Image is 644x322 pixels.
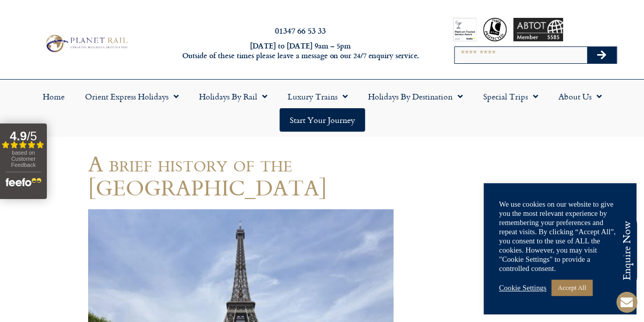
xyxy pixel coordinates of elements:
[42,33,130,54] img: Planet Rail Train Holidays Logo
[275,24,326,36] a: 01347 66 53 33
[189,85,277,108] a: Holidays by Rail
[499,200,621,273] div: We use cookies on our website to give you the most relevant experience by remembering your prefer...
[277,85,358,108] a: Luxury Trains
[75,85,189,108] a: Orient Express Holidays
[33,85,75,108] a: Home
[587,47,617,63] button: Search
[499,283,546,292] a: Cookie Settings
[279,108,365,132] a: Start your Journey
[551,280,592,295] a: Accept All
[473,85,548,108] a: Special Trips
[358,85,473,108] a: Holidays by Destination
[174,41,427,60] h6: [DATE] to [DATE] 9am – 5pm Outside of these times please leave a message on our 24/7 enquiry serv...
[5,85,639,132] nav: Menu
[548,85,612,108] a: About Us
